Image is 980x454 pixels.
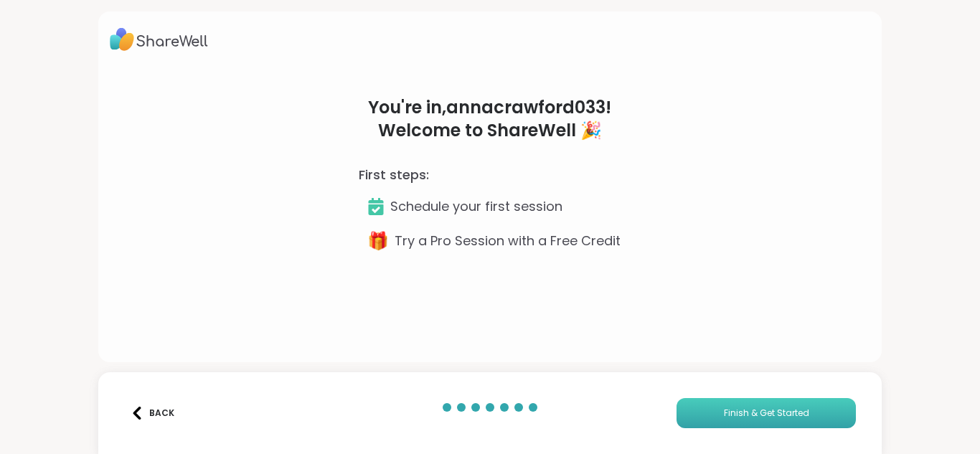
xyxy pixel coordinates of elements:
[359,165,429,185] h3: First steps:
[724,407,809,420] span: Finish & Get Started
[390,197,562,217] p: Schedule your first session
[131,407,174,420] div: Back
[124,398,182,428] button: Back
[110,23,208,56] img: ShareWell Logo
[359,96,621,142] h1: You're in, annacrawford033 ! Welcome to ShareWell 🎉
[677,398,856,428] button: Finish & Get Started
[395,231,621,251] p: Try a Pro Session with a Free Credit
[367,228,389,254] span: 🎁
